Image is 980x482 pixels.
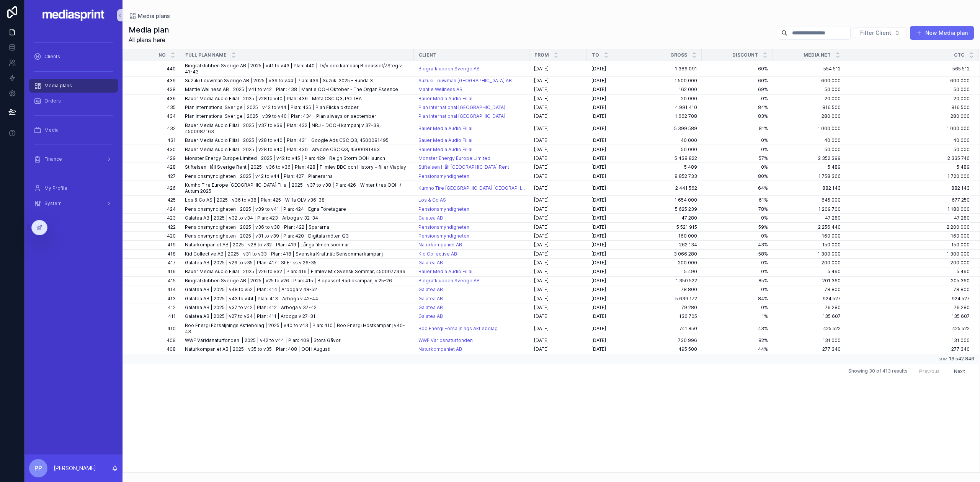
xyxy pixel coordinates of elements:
span: 1 662 708 [649,113,697,119]
a: [DATE] [591,113,640,119]
span: [DATE] [591,185,606,191]
a: Finance [29,152,118,166]
a: [DATE] [534,66,582,72]
a: Pensionsmyndigheten [418,206,469,212]
a: 677 250 [846,197,970,203]
span: 50 000 [649,147,697,153]
span: 20 000 [846,96,970,102]
span: Los & Co AS | 2025 | v36 to v38 | Plan: 425 | Wilfa OLV v36-38 [185,197,325,203]
span: [DATE] [591,206,606,212]
a: Mantle Wellness AB [418,86,525,93]
span: Pensionsmyndigheten | 2025 | v42 to v44 | Plan: 427 | Planerarna [185,173,333,179]
a: Bauer Media Audio Filial [418,137,472,143]
span: Mantle Wellness AB [418,86,462,93]
img: App logo [42,9,105,21]
a: 4 991 410 [649,104,697,111]
a: 5 489 [777,164,841,170]
a: [DATE] [534,96,582,102]
span: 280 000 [846,113,970,119]
span: 84% [706,104,768,111]
span: [DATE] [534,197,549,203]
span: 554 512 [777,66,841,72]
a: [DATE] [591,86,640,93]
a: Biografklubben Sverige AB [418,66,480,72]
span: Stiftelsen Håll Sverige Rent | 2025 | v36 to v36 | Plan: 428 | Filmlev BBC och History + filler V... [185,164,406,170]
span: Bauer Media Audio Filial | 2025 | v28 to v40 | Plan: 436 | Meta CSC Q3, PO TBA [185,96,362,102]
span: 61% [706,197,768,203]
span: 436 [132,96,176,102]
a: Monster Energy Europe Limited [418,155,525,161]
a: 434 [132,113,176,119]
a: 600 000 [777,78,841,84]
a: 69% [706,86,768,93]
span: 816 500 [777,104,841,111]
a: Plan International Sverige | 2025 | v39 to v40 | Plan: 434 | Plan always on september [185,113,409,119]
span: Bauer Media Audio Filial [418,96,472,102]
a: Bauer Media Audio Filial | 2025 | v28 to v40 | Plan: 436 | Meta CSC Q3, PO TBA [185,96,409,102]
a: 280 000 [777,113,841,119]
span: [DATE] [534,206,549,212]
a: [DATE] [534,104,582,111]
a: Biografklubben Sverige AB | 2025 | v41 to v43 | Plan: 440 | TV/video kampanj Biopasset/7Steg v 41-43 [185,63,409,75]
span: Bauer Media Audio Filial | 2025 | v37 to v39 | Plan: 432 | NRJ - DOOH kampanj v 37-39, 4500087163 [185,122,409,135]
a: 60% [706,78,768,84]
span: Monster Energy Europe Limited [418,155,490,161]
span: Pensionsmyndigheten | 2025 | v39 to v41 | Plan: 424 | Egna Företagare [185,206,346,212]
span: Media plans [138,12,170,20]
a: 1 758 366 [777,173,841,179]
a: 424 [132,206,176,212]
span: Monster Energy Europe Limited | 2025 | v42 to v45 | Plan: 429 | Reign Storm OOH launch [185,155,385,161]
span: 50 000 [846,147,970,153]
a: 426 [132,185,176,191]
a: 20 000 [649,96,697,102]
span: 2 352 399 [777,155,841,161]
a: 816 500 [846,104,970,111]
a: Suzuki Louwman [GEOGRAPHIC_DATA] AB [418,78,512,84]
span: [DATE] [534,137,549,143]
span: [DATE] [534,173,549,179]
a: [DATE] [534,78,582,84]
a: 1 000 000 [846,125,970,132]
a: 882 143 [777,185,841,191]
span: 0% [706,96,768,102]
a: 600 000 [846,78,970,84]
a: [DATE] [591,125,640,132]
a: [DATE] [534,137,582,143]
span: [DATE] [591,104,606,111]
iframe: Spotlight [1,37,15,50]
a: 0% [706,164,768,170]
span: [DATE] [591,147,606,153]
a: Monster Energy Europe Limited | 2025 | v42 to v45 | Plan: 429 | Reign Storm OOH launch [185,155,409,161]
a: Plan International [GEOGRAPHIC_DATA] [418,113,505,119]
span: 5 489 [846,164,970,170]
a: System [29,197,118,210]
a: Mantle Wellness AB | 2025 | v41 to v42 | Plan: 438 | Mantle OOH Oktober - The Organ Essence [185,86,409,93]
button: Select Button [854,28,907,38]
a: 431 [132,137,176,143]
a: [DATE] [591,104,640,111]
a: 427 [132,173,176,179]
a: Bauer Media Audio Filial [418,147,525,153]
span: Stiftelsen Håll [GEOGRAPHIC_DATA] Rent [418,164,509,170]
span: 432 [132,125,176,132]
a: 60% [706,66,768,72]
span: 8 852 733 [649,173,697,179]
span: [DATE] [591,96,606,102]
a: 1 386 091 [649,66,697,72]
a: 5 489 [649,164,697,170]
a: Stiftelsen Håll [GEOGRAPHIC_DATA] Rent [418,164,525,170]
span: 1 720 000 [846,173,970,179]
a: 81% [706,125,768,132]
span: [DATE] [534,113,549,119]
a: 50 000 [777,86,841,93]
